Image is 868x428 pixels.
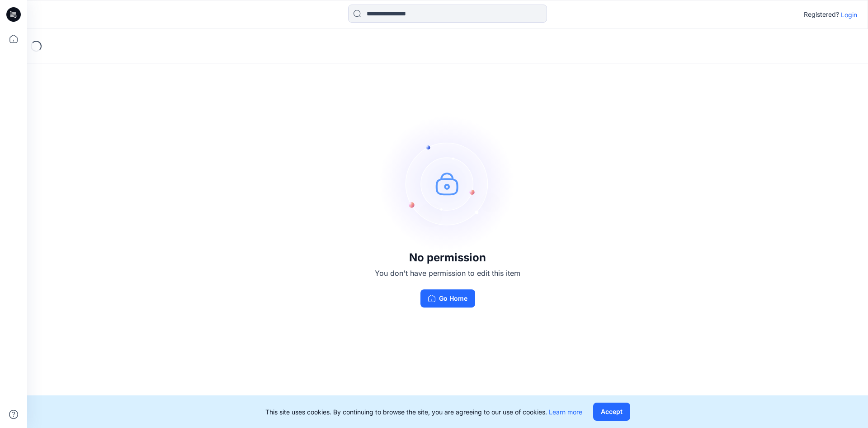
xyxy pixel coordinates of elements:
p: You don't have permission to edit this item [375,268,520,279]
p: Registered? [804,9,839,20]
h3: No permission [375,251,520,264]
p: Login [841,10,857,19]
button: Go Home [420,289,475,308]
a: Learn more [549,408,582,416]
img: no-perm.svg [380,115,515,251]
p: This site uses cookies. By continuing to browse the site, you are agreeing to our use of cookies. [265,407,582,417]
button: Accept [593,403,630,421]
